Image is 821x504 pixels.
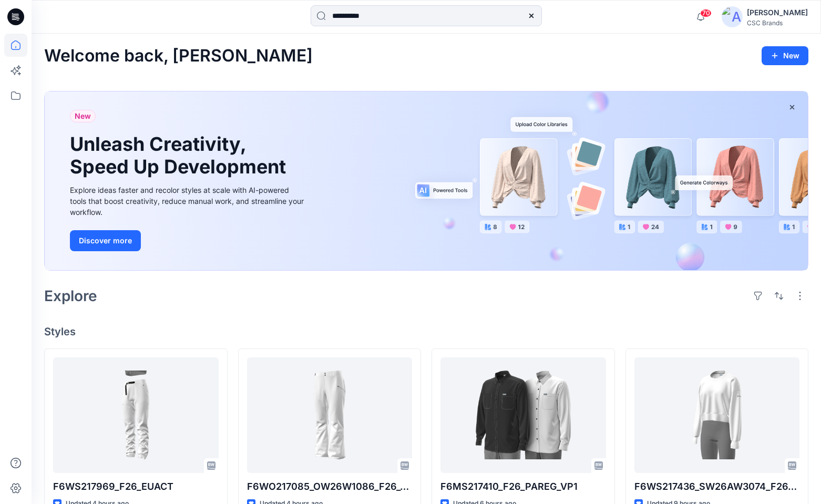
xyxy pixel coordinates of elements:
button: Discover more [70,230,141,251]
div: [PERSON_NAME] [747,6,808,19]
h4: Styles [44,325,808,338]
a: Discover more [70,230,306,251]
p: F6WS217436_SW26AW3074_F26_PAREL_VFA [634,479,800,494]
span: 70 [700,9,712,17]
h2: Explore [44,287,97,304]
h2: Welcome back, [PERSON_NAME] [44,46,313,66]
a: F6MS217410_F26_PAREG_VP1 [440,357,606,473]
h1: Unleash Creativity, Speed Up Development [70,133,291,178]
div: CSC Brands [747,19,808,27]
p: F6WS217969_F26_EUACT [53,479,219,494]
a: F6WO217085_OW26W1086_F26_GLACT [247,357,413,473]
img: avatar [722,6,743,27]
div: Explore ideas faster and recolor styles at scale with AI-powered tools that boost creativity, red... [70,184,306,218]
span: New [75,110,91,122]
p: F6WO217085_OW26W1086_F26_GLACT [247,479,413,494]
p: F6MS217410_F26_PAREG_VP1 [440,479,606,494]
button: New [762,46,808,65]
a: F6WS217436_SW26AW3074_F26_PAREL_VFA [634,357,800,473]
a: F6WS217969_F26_EUACT [53,357,219,473]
